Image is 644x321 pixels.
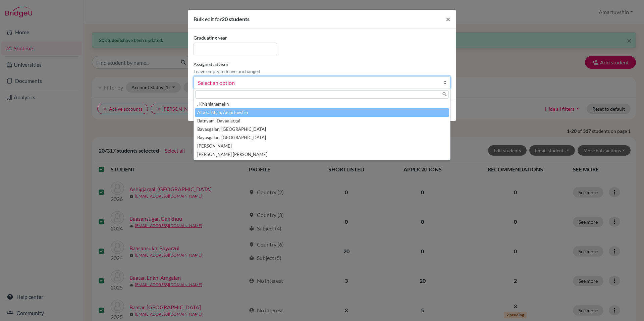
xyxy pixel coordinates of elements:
span: 20 students [222,16,250,22]
li: Batnyam, Davaajargal [195,117,449,125]
span: Select an option [198,78,437,87]
li: Bayasgalan, [GEOGRAPHIC_DATA] [195,133,449,142]
li: , Khishignemekh [195,100,449,108]
li: [PERSON_NAME] [195,142,449,150]
label: Assigned advisor [194,61,260,75]
label: Graduating year [194,34,277,41]
button: Close [440,10,456,29]
li: Altaisaikhan, Amartuvshin [195,108,449,117]
span: Bulk edit for [194,16,222,22]
span: × [446,14,450,24]
li: [PERSON_NAME] [PERSON_NAME] [195,150,449,159]
li: Bayasgalan, [GEOGRAPHIC_DATA] [195,125,449,133]
p: Leave empty to leave unchanged [194,68,260,75]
